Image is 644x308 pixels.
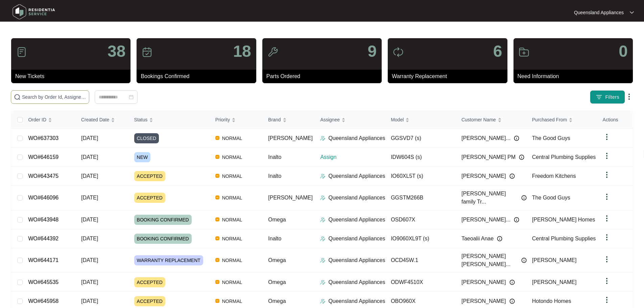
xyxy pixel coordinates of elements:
[393,47,404,57] img: icon
[461,216,510,224] span: [PERSON_NAME]...
[215,116,230,123] span: Priority
[630,11,634,14] img: dropdown arrow
[532,217,595,222] span: [PERSON_NAME] Homes
[267,47,278,57] img: icon
[81,217,98,222] span: [DATE]
[320,173,326,179] img: Assigner Icon
[328,134,385,142] p: Queensland Appliances
[328,216,385,224] p: Queensland Appliances
[619,43,628,60] p: 0
[509,280,515,285] img: Info icon
[28,116,46,123] span: Order ID
[625,93,633,101] img: dropdown arrow
[385,210,456,229] td: OSD607X
[81,135,98,141] span: [DATE]
[461,235,494,243] span: Taeoalii Anae
[219,235,245,243] span: NORMAL
[320,153,385,161] p: Assign
[22,93,86,101] input: Search by Order Id, Assignee Name, Customer Name, Brand and Model
[574,9,624,16] p: Queensland Appliances
[108,43,125,60] p: 38
[532,195,570,200] span: The Good Guys
[81,173,98,179] span: [DATE]
[141,72,256,80] p: Bookings Confirmed
[268,257,286,263] span: Omega
[519,47,529,57] img: icon
[532,173,576,179] span: Freedom Kitchens
[263,111,315,129] th: Brand
[385,229,456,248] td: IO9060XL9T (s)
[461,252,518,268] span: [PERSON_NAME] [PERSON_NAME]...
[603,193,611,201] img: dropdown arrow
[597,111,633,129] th: Actions
[215,174,219,178] img: Vercel Logo
[532,135,570,141] span: The Good Guys
[215,155,219,159] img: Vercel Logo
[461,278,506,286] span: [PERSON_NAME]
[385,186,456,210] td: GGSTM266B
[603,152,611,160] img: dropdown arrow
[328,278,385,286] p: Queensland Appliances
[266,72,382,80] p: Parts Ordered
[81,236,98,241] span: [DATE]
[81,279,98,285] span: [DATE]
[461,172,506,180] span: [PERSON_NAME]
[215,136,219,140] img: Vercel Logo
[81,154,98,160] span: [DATE]
[134,116,148,123] span: Status
[81,298,98,304] span: [DATE]
[603,296,611,304] img: dropdown arrow
[385,248,456,273] td: OCD45W.1
[215,217,219,221] img: Vercel Logo
[320,217,326,222] img: Assigner Icon
[134,296,165,306] span: ACCEPTED
[603,171,611,179] img: dropdown arrow
[514,136,519,141] img: Info icon
[268,154,281,160] span: Inalto
[14,94,21,100] img: search-icon
[519,155,524,160] img: Info icon
[518,72,633,80] p: Need Information
[134,215,192,225] span: BOOKING CONFIRMED
[320,258,326,263] img: Assigner Icon
[385,111,456,129] th: Model
[134,133,159,143] span: CLOSED
[328,297,385,305] p: Queensland Appliances
[527,111,597,129] th: Purchased From
[215,258,219,262] img: Vercel Logo
[215,195,219,199] img: Vercel Logo
[134,234,192,244] span: BOOKING CONFIRMED
[219,172,245,180] span: NORMAL
[129,111,210,129] th: Status
[219,216,245,224] span: NORMAL
[28,217,58,222] a: WO#643948
[532,154,596,160] span: Central Plumbing Supplies
[603,233,611,241] img: dropdown arrow
[76,111,129,129] th: Created Date
[268,116,281,123] span: Brand
[391,116,404,123] span: Model
[392,72,507,80] p: Warranty Replacement
[385,148,456,167] td: IDW604S (s)
[603,133,611,141] img: dropdown arrow
[514,217,519,222] img: Info icon
[320,280,326,285] img: Assigner Icon
[28,173,58,179] a: WO#643475
[219,297,245,305] span: NORMAL
[23,111,76,129] th: Order ID
[532,279,577,285] span: [PERSON_NAME]
[268,298,286,304] span: Omega
[521,195,527,200] img: Info icon
[532,236,596,241] span: Central Plumbing Supplies
[320,195,326,200] img: Assigner Icon
[219,194,245,202] span: NORMAL
[28,154,58,160] a: WO#646159
[603,277,611,285] img: dropdown arrow
[134,277,165,287] span: ACCEPTED
[328,172,385,180] p: Queensland Appliances
[509,173,515,179] img: Info icon
[81,257,98,263] span: [DATE]
[461,190,518,206] span: [PERSON_NAME] family Tr...
[315,111,385,129] th: Assignee
[268,279,286,285] span: Omega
